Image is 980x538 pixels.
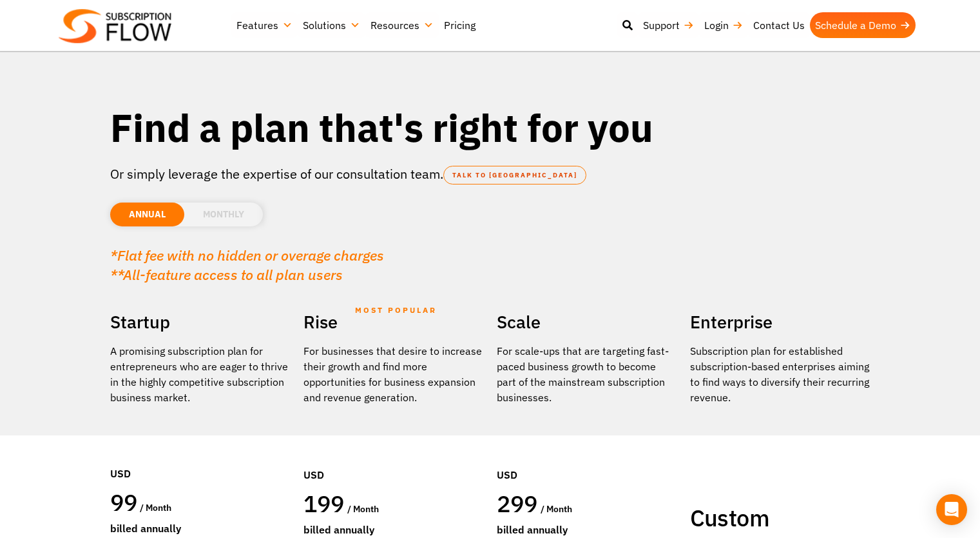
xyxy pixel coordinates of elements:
div: Billed Annually [110,521,291,536]
span: / month [140,502,171,513]
a: TALK TO [GEOGRAPHIC_DATA] [443,166,586,184]
span: / month [541,503,572,515]
div: USD [497,428,677,489]
a: Resources [365,12,439,38]
h2: Scale [497,307,677,337]
a: Schedule a Demo [810,12,916,38]
li: MONTHLY [184,203,263,226]
em: *Flat fee with no hidden or overage charges [110,246,384,264]
p: Or simply leverage the expertise of our consultation team. [110,164,870,184]
p: A promising subscription plan for entrepreneurs who are eager to thrive in the highly competitive... [110,343,291,405]
li: ANNUAL [110,203,184,226]
div: Billed Annually [497,522,677,537]
span: / month [347,503,379,515]
div: USD [110,427,291,488]
span: MOST POPULAR [355,295,437,325]
a: Pricing [439,12,481,38]
div: For businesses that desire to increase their growth and find more opportunities for business expa... [303,343,484,405]
h1: Find a plan that's right for you [110,103,870,152]
span: 199 [303,488,345,519]
h2: Rise [303,307,484,337]
h2: Enterprise [690,307,870,337]
a: Support [638,12,699,38]
div: For scale-ups that are targeting fast-paced business growth to become part of the mainstream subs... [497,343,677,405]
img: Subscriptionflow [59,9,171,43]
span: 99 [110,487,138,517]
div: Open Intercom Messenger [936,494,967,525]
em: **All-feature access to all plan users [110,265,343,284]
p: Subscription plan for established subscription-based enterprises aiming to find ways to diversify... [690,343,870,405]
a: Solutions [298,12,365,38]
div: Billed Annually [303,522,484,537]
h2: Startup [110,307,291,337]
a: Features [231,12,298,38]
span: 299 [497,488,538,519]
a: Contact Us [748,12,810,38]
div: USD [303,428,484,489]
span: Custom [690,503,769,533]
a: Login [699,12,748,38]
